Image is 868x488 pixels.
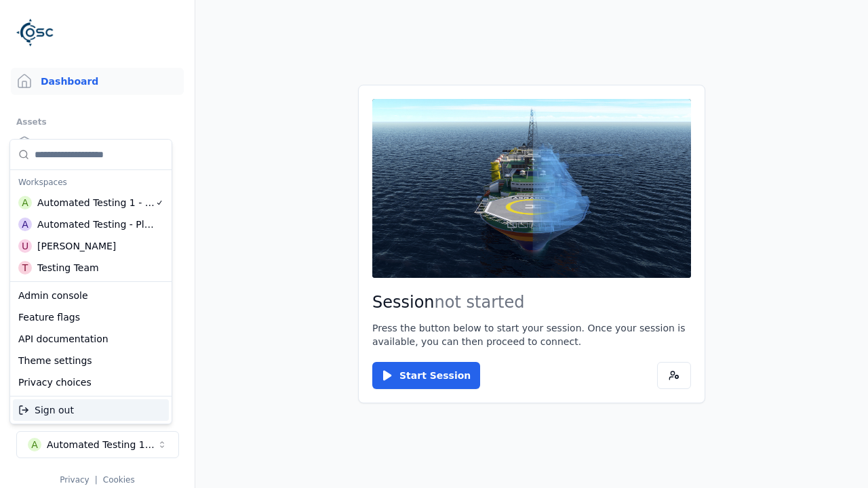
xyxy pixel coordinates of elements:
div: Suggestions [10,282,172,396]
div: Workspaces [13,173,169,192]
div: [PERSON_NAME] [37,239,116,253]
div: U [18,239,32,253]
div: A [18,218,32,231]
div: Sign out [13,399,169,421]
div: Suggestions [10,396,172,424]
div: Privacy choices [13,371,169,393]
div: Testing Team [37,261,99,274]
div: Automated Testing 1 - Playwright [37,196,155,209]
div: Theme settings [13,350,169,371]
div: T [18,261,32,274]
div: API documentation [13,328,169,350]
div: A [18,196,32,209]
div: Automated Testing - Playwright [37,218,155,231]
div: Suggestions [10,140,172,281]
div: Feature flags [13,306,169,328]
div: Admin console [13,285,169,306]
